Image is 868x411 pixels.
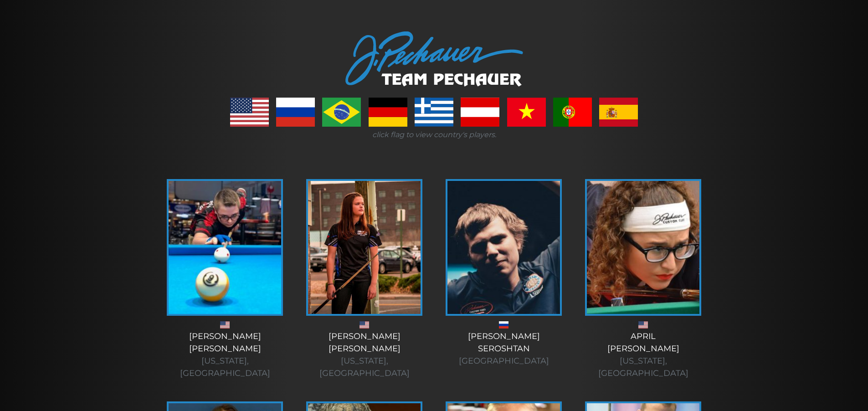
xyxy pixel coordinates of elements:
a: April[PERSON_NAME] [US_STATE], [GEOGRAPHIC_DATA] [583,179,704,380]
div: April [PERSON_NAME] [583,330,704,380]
img: alex-bryant-225x320.jpg [169,181,281,314]
img: April-225x320.jpg [587,181,699,314]
i: click flag to view country's players. [372,130,496,139]
div: [PERSON_NAME] [PERSON_NAME] [304,330,425,380]
a: [PERSON_NAME]Seroshtan [GEOGRAPHIC_DATA] [443,179,565,367]
div: [US_STATE], [GEOGRAPHIC_DATA] [164,355,286,380]
img: amanda-c-1-e1555337534391.jpg [308,181,421,314]
a: [PERSON_NAME][PERSON_NAME] [US_STATE], [GEOGRAPHIC_DATA] [304,179,425,380]
div: [PERSON_NAME] Seroshtan [443,330,565,367]
div: [US_STATE], [GEOGRAPHIC_DATA] [583,355,704,380]
img: andrei-1-225x320.jpg [447,181,560,314]
div: [GEOGRAPHIC_DATA] [443,355,565,367]
div: [US_STATE], [GEOGRAPHIC_DATA] [304,355,425,380]
a: [PERSON_NAME][PERSON_NAME] [US_STATE], [GEOGRAPHIC_DATA] [164,179,286,380]
div: [PERSON_NAME] [PERSON_NAME] [164,330,286,380]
